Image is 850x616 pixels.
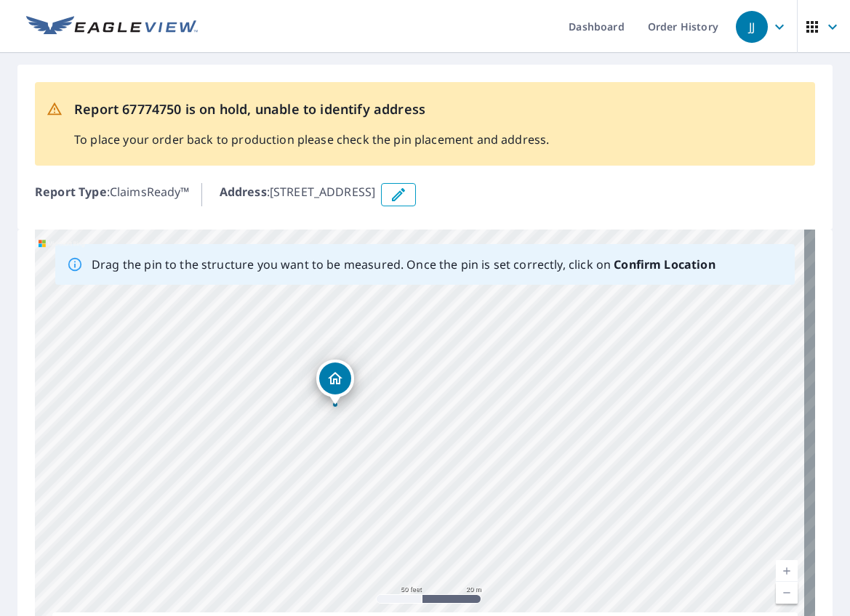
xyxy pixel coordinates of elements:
[776,582,798,604] a: Current Level 19, Zoom Out
[736,11,768,43] div: JJ
[316,360,354,405] div: Dropped pin, building 1, Residential property, 44 Oak St Fayetteville, GA 30215
[35,183,190,206] p: : ClaimsReady™
[614,256,715,272] b: Confirm Location
[220,183,376,206] p: : [STREET_ADDRESS]
[92,256,715,273] p: Drag the pin to the structure you want to be measured. Once the pin is set correctly, click on
[74,131,549,148] p: To place your order back to production please check the pin placement and address.
[220,184,267,200] b: Address
[74,100,549,119] p: Report 67774750 is on hold, unable to identify address
[26,16,198,38] img: EV Logo
[35,184,107,200] b: Report Type
[776,560,798,582] a: Current Level 19, Zoom In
